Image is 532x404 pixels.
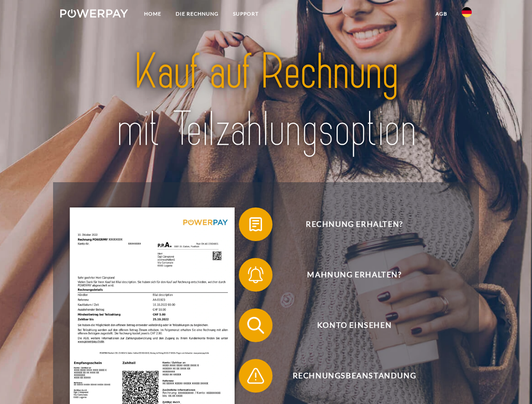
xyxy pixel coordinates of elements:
a: DIE RECHNUNG [168,6,226,21]
img: qb_bill.svg [245,214,266,235]
img: qb_warning.svg [245,365,266,386]
img: qb_bell.svg [245,264,266,285]
img: de [462,7,472,17]
span: Rechnung erhalten? [251,207,457,241]
span: Mahnung erhalten? [251,258,457,292]
a: SUPPORT [226,6,266,21]
a: Home [137,6,168,21]
button: Mahnung erhalten? [239,258,458,292]
img: qb_search.svg [245,315,266,336]
a: agb [428,6,454,21]
button: Rechnungsbeanstandung [239,359,458,393]
img: title-powerpay_de.svg [80,40,452,161]
button: Konto einsehen [239,308,458,342]
span: Rechnungsbeanstandung [251,359,457,393]
span: Konto einsehen [251,308,457,342]
button: Rechnung erhalten? [239,207,458,241]
img: logo-powerpay-white.svg [60,9,128,18]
